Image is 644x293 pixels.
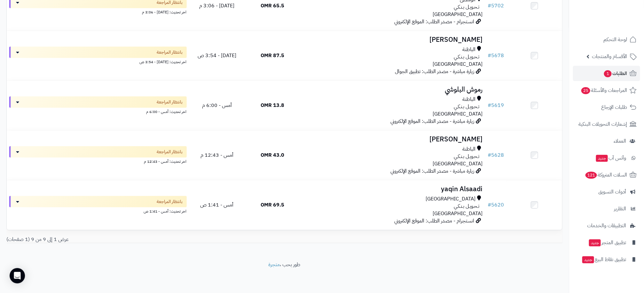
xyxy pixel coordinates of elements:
[462,146,475,153] span: الباطنة
[581,87,590,94] span: 25
[573,100,640,115] a: طلبات الإرجاع
[488,201,491,209] span: #
[157,99,183,105] span: بانتظار المراجعة
[202,101,232,109] span: أمس - 6:00 م
[573,66,640,81] a: الطلبات1
[587,221,626,230] span: التطبيقات والخدمات
[9,158,187,164] div: اخر تحديث: أمس - 12:43 م
[433,160,483,168] span: [GEOGRAPHIC_DATA]
[488,2,491,10] span: #
[261,52,284,59] span: 87.5 OMR
[601,103,627,112] span: طلبات الإرجاع
[582,255,626,264] span: تطبيق نقاط البيع
[573,32,640,47] a: لوحة التحكم
[395,68,474,75] span: زيارة مباشرة - مصدر الطلب: تطبيق الجوال
[261,151,284,159] span: 43.0 OMR
[573,150,640,166] a: وآتس آبجديد
[573,252,640,267] a: تطبيق نقاط البيعجديد
[588,238,626,247] span: تطبيق المتجر
[454,4,479,11] span: تـحـويـل بـنـكـي
[578,120,627,129] span: إشعارات التحويلات البنكية
[157,149,183,155] span: بانتظار المراجعة
[488,201,504,209] a: #5620
[303,185,483,193] h3: yaqin Alsaadi
[573,201,640,216] a: التقارير
[488,151,504,159] a: #5628
[454,53,479,61] span: تـحـويـل بـنـكـي
[9,58,187,65] div: اخر تحديث: [DATE] - 3:54 ص
[585,170,627,179] span: السلات المتروكة
[592,52,627,61] span: الأقسام والمنتجات
[269,261,280,268] a: متجرة
[261,101,284,109] span: 13.8 OMR
[9,108,187,115] div: اخر تحديث: أمس - 6:00 م
[390,167,474,175] span: زيارة مباشرة - مصدر الطلب: الموقع الإلكتروني
[462,96,475,103] span: الباطنة
[9,8,187,15] div: اخر تحديث: [DATE] - 3:06 م
[573,116,640,132] a: إشعارات التحويلات البنكية
[10,268,25,283] div: Open Intercom Messenger
[157,199,183,205] span: بانتظار المراجعة
[488,151,491,159] span: #
[200,151,233,159] span: أمس - 12:43 م
[454,103,479,110] span: تـحـويـل بـنـكـي
[614,137,626,146] span: العملاء
[454,203,479,210] span: تـحـويـل بـنـكـي
[488,52,491,59] span: #
[261,201,284,209] span: 69.5 OMR
[454,153,479,160] span: تـحـويـل بـنـكـي
[573,167,640,183] a: السلات المتروكة121
[573,235,640,250] a: تطبيق المتجرجديد
[390,117,474,125] span: زيارة مباشرة - مصدر الطلب: الموقع الإلكتروني
[433,60,483,68] span: [GEOGRAPHIC_DATA]
[462,46,475,53] span: الباطنة
[573,83,640,98] a: المراجعات والأسئلة25
[394,18,474,26] span: انستجرام - مصدر الطلب: الموقع الإلكتروني
[585,172,597,179] span: 121
[200,201,233,209] span: أمس - 1:41 ص
[596,155,608,162] span: جديد
[589,239,601,246] span: جديد
[488,101,504,109] a: #5619
[261,2,284,10] span: 65.5 OMR
[573,133,640,149] a: العملاء
[303,136,483,143] h3: [PERSON_NAME]
[303,36,483,43] h3: [PERSON_NAME]
[426,195,475,203] span: [GEOGRAPHIC_DATA]
[573,184,640,199] a: أدوات التسويق
[433,110,483,118] span: [GEOGRAPHIC_DATA]
[573,218,640,233] a: التطبيقات والخدمات
[199,2,234,10] span: [DATE] - 3:06 م
[433,210,483,217] span: [GEOGRAPHIC_DATA]
[614,204,626,213] span: التقارير
[601,18,638,31] img: logo-2.png
[9,207,187,214] div: اخر تحديث: أمس - 1:41 ص
[433,11,483,18] span: [GEOGRAPHIC_DATA]
[595,154,626,162] span: وآتس آب
[2,236,285,243] div: عرض 1 إلى 9 من 9 (1 صفحات)
[157,49,183,56] span: بانتظار المراجعة
[603,69,627,78] span: الطلبات
[582,256,594,263] span: جديد
[604,70,612,77] span: 1
[598,187,626,196] span: أدوات التسويق
[488,101,491,109] span: #
[394,217,474,225] span: انستجرام - مصدر الطلب: الموقع الإلكتروني
[488,52,504,59] a: #5678
[198,52,236,59] span: [DATE] - 3:54 ص
[488,2,504,10] a: #5702
[581,86,627,95] span: المراجعات والأسئلة
[303,86,483,93] h3: رموش البلوشي
[603,35,627,44] span: لوحة التحكم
